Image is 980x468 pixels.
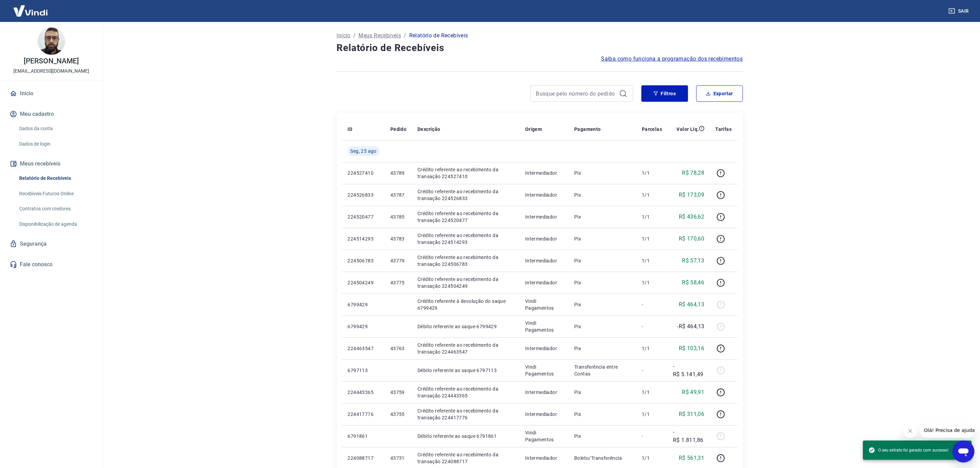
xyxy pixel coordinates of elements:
[417,298,514,311] p: Crédito referente à devolução do saque 6799429
[679,410,705,418] p: R$ 311,06
[682,169,704,177] p: R$ 78,28
[525,213,563,220] p: Intermediador
[679,300,705,309] p: R$ 464,13
[525,298,563,311] p: Vindi Pagamentos
[574,433,631,440] p: Pix
[642,213,662,220] p: 1/1
[682,257,704,265] p: R$ 57,13
[38,27,65,55] img: ee41d9d2-f4b4-460d-8c6c-a7a1eabe1ff4.jpeg
[337,32,351,40] a: Início
[8,0,53,21] img: Vindi
[8,107,94,122] button: Meu cadastro
[358,32,401,40] a: Meus Recebíveis
[417,323,514,330] p: Débito referente ao saque 6799429
[417,254,514,268] p: Crédito referente ao recebimento da transação 224506783
[642,170,662,176] p: 1/1
[574,170,631,176] p: Pix
[574,364,631,377] p: Transferência entre Contas
[4,5,58,10] span: Olá! Precisa de ajuda?
[525,192,563,198] p: Intermediador
[525,389,563,396] p: Intermediador
[642,367,662,374] p: -
[525,411,563,418] p: Intermediador
[525,257,563,264] p: Intermediador
[390,213,406,220] p: 43785
[417,276,514,290] p: Crédito referente ao recebimento da transação 224504249
[642,433,662,440] p: -
[574,345,631,352] p: Pix
[390,257,406,264] p: 43779
[574,257,631,264] p: Pix
[348,301,379,308] p: 6799429
[417,451,514,465] p: Crédito referente ao recebimento da transação 224088717
[696,85,743,102] button: Exportar
[353,32,356,40] p: /
[673,362,704,379] p: -R$ 5.141,49
[417,342,514,355] p: Crédito referente ao recebimento da transação 224463547
[525,235,563,242] p: Intermediador
[417,126,440,133] p: Descrição
[716,126,732,133] p: Tarifas
[574,279,631,286] p: Pix
[677,126,699,133] p: Valor Líq.
[574,411,631,418] p: Pix
[390,279,406,286] p: 43775
[390,192,406,198] p: 43787
[348,367,379,374] p: 6797113
[348,345,379,352] p: 224463547
[13,67,89,75] p: [EMAIL_ADDRESS][DOMAIN_NAME]
[642,235,662,242] p: 1/1
[337,41,743,55] h4: Relatório de Recebíveis
[348,279,379,286] p: 224504249
[390,235,406,242] p: 43783
[574,455,631,461] p: Boleto/Transferência
[348,235,379,242] p: 224514293
[390,345,406,352] p: 43763
[16,137,94,151] a: Dados de login
[390,455,406,461] p: 43731
[16,171,94,185] a: Relatório de Recebíveis
[679,191,705,199] p: R$ 173,09
[525,429,563,443] p: Vindi Pagamentos
[673,428,704,444] p: -R$ 1.811,86
[348,257,379,264] p: 224506783
[348,192,379,198] p: 224526833
[404,32,406,40] p: /
[390,170,406,176] p: 43789
[904,424,917,438] iframe: Fechar mensagem
[642,126,662,133] p: Parcelas
[417,188,514,202] p: Crédito referente ao recebimento da transação 224526833
[953,441,975,463] iframe: Botão para abrir a janela de mensagens
[417,407,514,421] p: Crédito referente ao recebimento da transação 224417776
[24,58,79,65] p: [PERSON_NAME]
[417,166,514,180] p: Crédito referente ao recebimento da transação 224527410
[348,411,379,418] p: 224417776
[351,148,377,155] span: Seg, 25 ago
[390,411,406,418] p: 43755
[417,433,514,440] p: Débito referente ao saque 6791861
[525,345,563,352] p: Intermediador
[679,344,705,353] p: R$ 103,16
[417,367,514,374] p: Débito referente ao saque 6797113
[536,88,616,99] input: Busque pelo número do pedido
[642,345,662,352] p: 1/1
[8,86,94,101] a: Início
[390,389,406,396] p: 43759
[348,389,379,396] p: 224443365
[348,170,379,176] p: 224527410
[642,301,662,308] p: -
[525,126,542,133] p: Origem
[16,217,94,231] a: Disponibilização de agenda
[525,455,563,461] p: Intermediador
[642,279,662,286] p: 1/1
[679,235,705,243] p: R$ 170,60
[642,411,662,418] p: 1/1
[574,126,601,133] p: Pagamento
[417,232,514,246] p: Crédito referente ao recebimento da transação 224514293
[16,202,94,216] a: Contratos com credores
[947,5,972,17] button: Sair
[920,423,975,438] iframe: Mensagem da empresa
[642,455,662,461] p: 1/1
[642,323,662,330] p: -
